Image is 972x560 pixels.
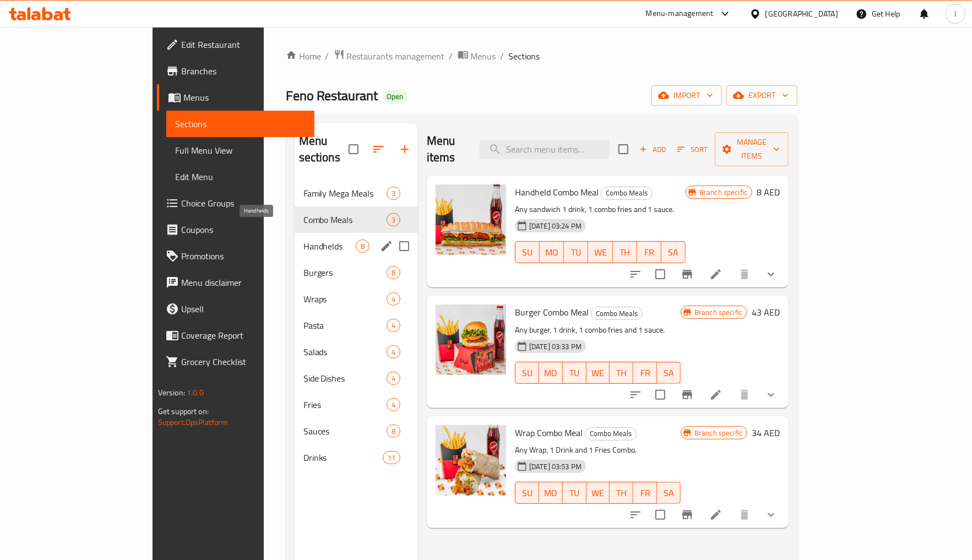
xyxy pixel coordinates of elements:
span: Combo Meals [585,427,636,440]
div: items [387,398,400,411]
svg: Show Choices [764,388,778,401]
a: Menus [458,49,496,63]
button: Branch-specific-item [674,382,701,408]
button: SA [661,241,686,263]
nav: Menu sections [295,176,418,475]
button: SU [515,362,539,384]
div: Open [383,90,408,104]
span: Get support on: [158,404,209,418]
a: Edit Restaurant [157,31,315,58]
a: Grocery Checklist [157,349,315,375]
img: Wrap Combo Meal [436,425,506,496]
span: FR [638,365,653,381]
span: Restaurants management [347,50,445,63]
span: Full Menu View [175,144,306,157]
div: Family Mega Meals3 [295,180,418,206]
span: FR [638,485,653,501]
span: MO [544,244,560,260]
h6: 43 AED [752,305,780,320]
span: 4 [387,320,400,331]
div: Drinks11 [295,444,418,471]
div: Fries [303,398,387,411]
span: SU [520,244,535,260]
button: WE [587,362,610,384]
span: SA [661,485,676,501]
span: TH [614,485,629,501]
button: Manage items [715,132,789,166]
span: Wrap Combo Meal [515,425,583,441]
span: SU [520,365,535,381]
span: Grocery Checklist [181,355,306,368]
button: WE [587,482,610,504]
span: 4 [387,400,400,410]
button: delete [731,261,758,287]
span: MO [544,485,558,501]
div: Salads4 [295,339,418,365]
span: Burgers [303,266,387,279]
span: Sections [175,117,306,131]
span: WE [593,244,608,260]
button: FR [637,241,661,263]
span: 1.0.0 [187,385,204,400]
span: WE [591,485,606,501]
h6: 8 AED [757,184,780,200]
span: Select to update [649,263,672,286]
div: Combo Meals [591,307,643,320]
span: Select section [612,138,635,161]
button: TU [564,241,588,263]
button: sort-choices [622,382,649,408]
span: 3 [387,188,400,199]
span: Wraps [303,292,387,306]
span: WE [591,365,606,381]
span: TU [568,244,584,260]
button: SA [657,362,681,384]
span: Branch specific [690,428,747,438]
a: Sections [166,111,315,137]
span: Choice Groups [181,197,306,210]
button: Sort [675,141,710,158]
a: Branches [157,58,315,84]
span: 11 [383,453,400,463]
a: Choice Groups [157,190,315,216]
span: Family Mega Meals [303,187,387,200]
img: Handheld Combo Meal [436,184,506,255]
span: Salads [303,345,387,358]
a: Coupons [157,216,315,243]
span: Sort items [670,141,715,158]
div: Pasta4 [295,312,418,339]
span: Branches [181,64,306,78]
a: Full Menu View [166,137,315,164]
a: Promotions [157,243,315,269]
span: Handheld Combo Meal [515,184,599,200]
p: Any burger, 1 drink, 1 combo fries and 1 sauce. [515,323,681,337]
span: Sort sections [365,136,392,162]
span: Side Dishes [303,372,387,385]
div: Combo Meals [303,213,387,226]
a: Edit menu item [709,268,723,281]
span: Branch specific [690,307,747,318]
a: Restaurants management [334,49,445,63]
div: Sauces [303,425,387,438]
div: items [387,266,400,279]
button: FR [633,362,657,384]
span: Combo Meals [601,187,652,199]
div: items [387,292,400,306]
a: Menus [157,84,315,111]
span: [DATE] 03:24 PM [525,221,586,231]
button: WE [588,241,612,263]
div: Combo Meals3 [295,206,418,233]
span: Add item [635,141,670,158]
span: Drinks [303,451,383,464]
button: import [651,85,722,106]
span: Handhelds [303,240,356,253]
span: Open [383,92,408,101]
button: SA [657,482,681,504]
button: show more [758,382,784,408]
button: Add [635,141,670,158]
span: 8 [356,241,369,252]
span: Coupons [181,223,306,236]
span: Coverage Report [181,329,306,342]
button: MO [540,241,564,263]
